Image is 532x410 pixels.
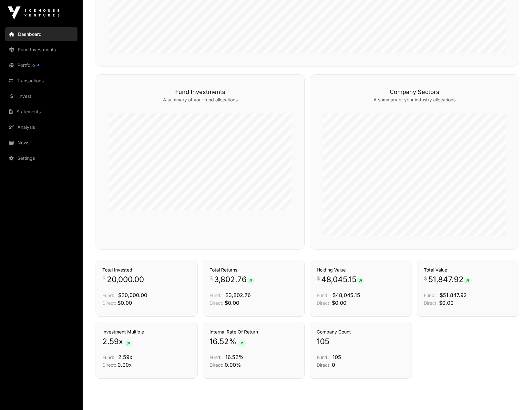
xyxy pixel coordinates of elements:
[225,354,244,360] span: 16.52%
[424,292,436,298] span: Fund:
[5,105,77,119] a: Statements
[109,87,292,97] h3: Fund Investments
[317,292,329,298] span: Fund:
[210,292,221,298] span: Fund:
[102,267,191,273] h3: Total Invested
[109,97,292,103] p: A summary of your fund allocations
[428,274,472,285] span: 51,847.92
[5,58,77,72] a: Portfolio
[5,27,77,41] a: Dashboard
[439,300,454,306] span: $0.00
[332,354,341,360] span: 105
[210,362,223,368] span: Direct:
[317,267,405,273] h3: Holding Value
[102,329,191,335] h3: Investment Multiple
[332,362,335,368] span: 0
[102,300,116,306] span: Direct:
[210,267,298,273] h3: Total Returns
[118,354,132,360] span: 2.59x
[317,329,405,335] h3: Company Count
[8,6,59,19] img: Icehouse Ventures Logo
[229,336,237,347] span: %
[323,87,506,97] h3: Company Sectors
[332,292,360,298] span: $48,045.15
[210,336,229,347] span: 16.52
[102,274,106,282] span: $
[440,292,467,298] span: $51,847.92
[118,362,132,368] span: 0.00x
[5,151,77,165] a: Settings
[119,336,123,347] span: x
[500,379,532,410] iframe: Chat Widget
[317,274,320,282] span: $
[210,274,213,282] span: $
[210,354,221,360] span: Fund:
[102,362,116,368] span: Direct:
[225,300,239,306] span: $0.00
[225,362,241,368] span: 0.00%
[317,362,331,368] span: Direct:
[317,300,331,306] span: Direct:
[424,274,427,282] span: $
[102,336,119,347] span: 2.59
[424,300,438,306] span: Direct:
[321,274,364,285] span: 48,045.15
[5,43,77,57] a: Fund Investments
[317,336,329,347] span: 105
[118,300,132,306] span: $0.00
[210,329,298,335] h3: Internal Rate Of Return
[317,354,329,360] span: Fund:
[102,354,114,360] span: Fund:
[210,300,223,306] span: Direct:
[323,97,506,103] p: A summary of your industry allocations
[102,292,114,298] span: Fund:
[5,74,77,88] a: Transactions
[118,292,147,298] span: $20,000.00
[424,267,512,273] h3: Total Value
[214,274,255,285] span: 3,802.76
[5,89,77,103] a: Invest
[107,274,144,285] span: 20,000.00
[225,292,251,298] span: $3,802.76
[5,136,77,150] a: News
[332,300,346,306] span: $0.00
[5,120,77,134] a: Analysis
